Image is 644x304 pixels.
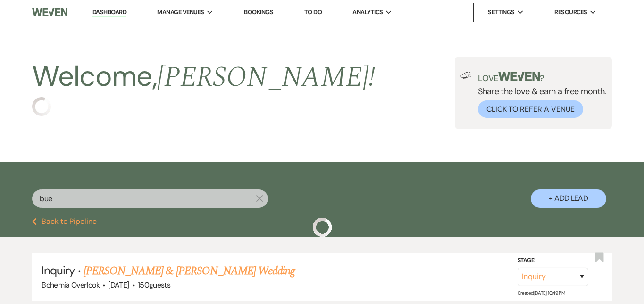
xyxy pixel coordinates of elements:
[352,8,383,17] span: Analytics
[138,280,170,290] span: 150 guests
[488,8,515,17] span: Settings
[518,290,565,296] span: Created: [DATE] 10:49 PM
[32,218,97,225] button: Back to Pipeline
[472,72,606,118] div: Share the love & earn a free month.
[313,218,332,237] img: loading spinner
[84,263,295,279] a: [PERSON_NAME] & [PERSON_NAME] Wedding
[42,280,100,290] span: Bohemia Overlook
[478,72,606,82] p: Love ?
[32,57,375,97] h2: Welcome,
[32,189,268,208] input: Search by name, event date, email address or phone number
[32,97,51,116] img: loading spinner
[32,2,67,22] img: Weven Logo
[244,8,273,16] a: Bookings
[478,100,583,118] button: Click to Refer a Venue
[518,255,588,266] label: Stage:
[304,8,322,16] a: To Do
[157,8,204,17] span: Manage Venues
[554,8,587,17] span: Resources
[92,8,126,17] a: Dashboard
[531,189,606,208] button: + Add Lead
[460,72,472,79] img: loud-speaker-illustration.svg
[498,72,540,81] img: weven-logo-green.svg
[42,263,75,278] span: Inquiry
[108,280,129,290] span: [DATE]
[157,56,375,99] span: [PERSON_NAME] !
